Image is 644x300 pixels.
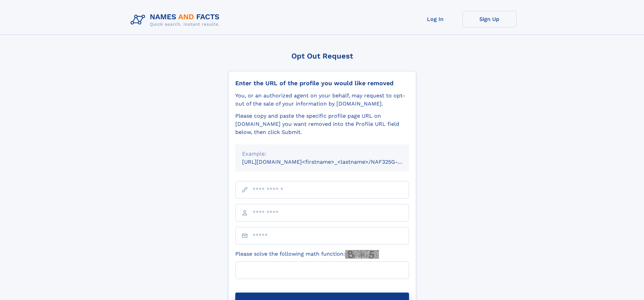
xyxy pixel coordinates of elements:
[235,79,409,87] div: Enter the URL of the profile you would like removed
[242,150,402,158] div: Example:
[228,52,416,60] div: Opt Out Request
[242,159,422,165] small: [URL][DOMAIN_NAME]<firstname>_<lastname>/NAF325G-xxxxxxxx
[128,11,225,29] img: Logo Names and Facts
[235,112,409,136] div: Please copy and paste the specific profile page URL on [DOMAIN_NAME] you want removed into the Pr...
[462,11,517,27] a: Sign Up
[235,92,409,108] div: You, or an authorized agent on your behalf, may request to opt-out of the sale of your informatio...
[408,11,462,27] a: Log In
[235,250,379,259] label: Please solve the following math function:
